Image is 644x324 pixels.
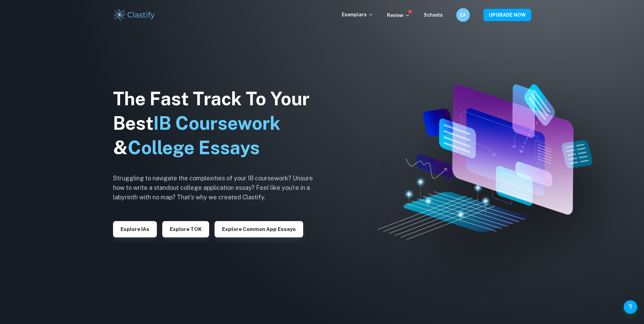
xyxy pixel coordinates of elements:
button: Help and Feedback [624,300,637,314]
p: Review [387,12,410,19]
button: Explore TOK [162,221,209,237]
a: Schools [424,12,443,18]
p: Exemplars [342,11,373,18]
button: UPGRADE NOW [483,9,531,21]
a: Explore Common App essays [215,226,303,232]
button: EA [456,8,470,22]
h6: Struggling to navigate the complexities of your IB coursework? Unsure how to write a standout col... [113,174,324,202]
img: Clastify hero [378,84,592,240]
a: Explore IAs [113,226,157,232]
a: Explore TOK [162,226,209,232]
img: Clastify logo [113,8,156,22]
button: Explore Common App essays [215,221,303,237]
span: College Essays [128,137,260,158]
h6: EA [459,11,467,19]
h1: The Fast Track To Your Best & [113,87,324,160]
span: IB Coursework [153,112,280,134]
button: Explore IAs [113,221,157,237]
